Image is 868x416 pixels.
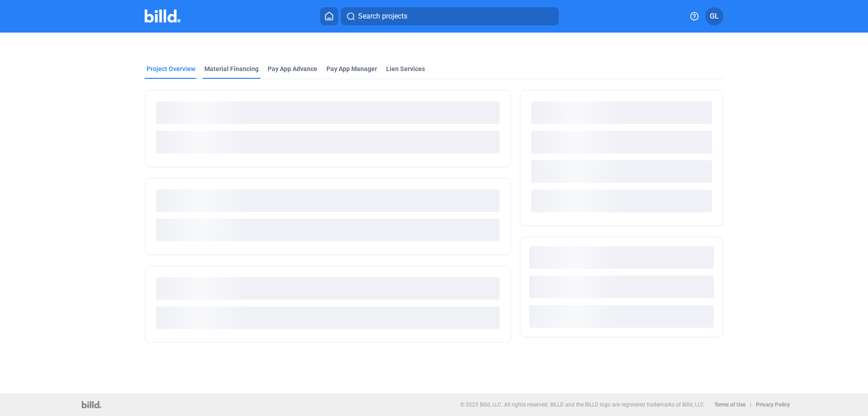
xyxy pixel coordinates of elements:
div: loading [529,276,714,298]
button: GL [705,7,723,25]
div: Lien Services [386,64,425,73]
div: loading [156,277,500,300]
img: Billd Company Logo [145,10,180,23]
b: Terms of Use [714,402,745,408]
div: loading [531,190,712,212]
div: loading [531,160,712,183]
div: loading [531,101,712,124]
img: logo [82,401,101,408]
span: GL [710,11,719,22]
p: | [750,402,751,408]
span: Pay App Manager [326,64,377,73]
div: loading [529,246,714,269]
div: loading [529,305,714,328]
button: Search projects [341,7,559,25]
div: loading [156,131,500,153]
div: loading [531,131,712,153]
div: loading [156,189,500,212]
div: Material Financing [204,64,259,73]
span: Search projects [358,11,407,22]
div: Pay App Advance [268,64,317,73]
div: loading [156,219,500,241]
div: Project Overview [146,64,195,73]
p: © 2025 Billd, LLC. All rights reserved. BILLD and the BILLD logo are registered trademarks of Bil... [460,402,705,408]
div: loading [156,306,500,329]
div: loading [156,101,500,124]
b: Privacy Policy [756,402,790,408]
